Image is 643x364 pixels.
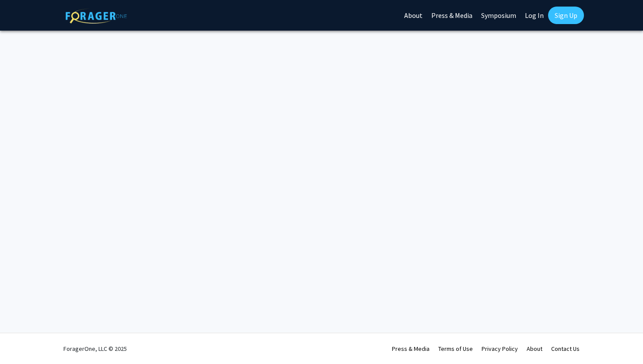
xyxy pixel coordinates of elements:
div: ForagerOne, LLC © 2025 [63,333,127,364]
a: Press & Media [392,345,430,353]
a: Privacy Policy [482,345,518,353]
a: About [527,345,542,353]
a: Contact Us [551,345,580,353]
img: ForagerOne Logo [66,8,127,24]
a: Terms of Use [438,345,473,353]
a: Sign Up [548,7,584,24]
